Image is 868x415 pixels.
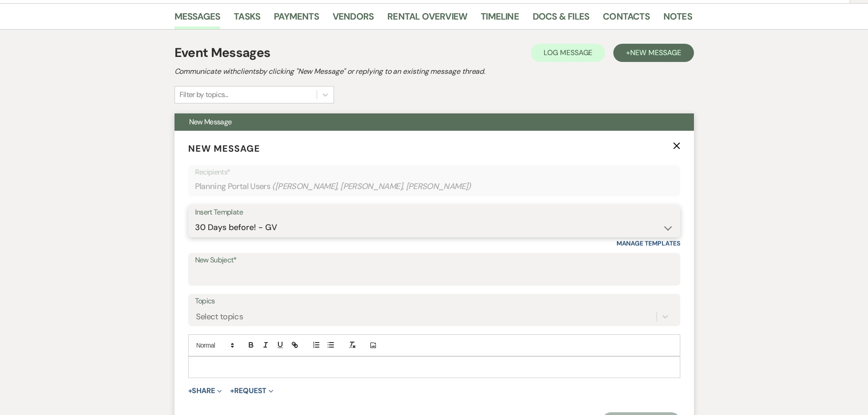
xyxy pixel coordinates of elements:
[195,166,673,178] p: Recipients*
[274,9,319,29] a: Payments
[663,9,692,29] a: Notes
[188,387,192,395] span: +
[234,9,260,29] a: Tasks
[175,66,694,77] h2: Communicate with clients by clicking "New Message" or replying to an existing message thread.
[195,254,673,267] label: New Subject*
[175,43,271,62] h1: Event Messages
[189,117,232,127] span: New Message
[387,9,467,29] a: Rental Overview
[230,387,273,395] button: Request
[533,9,589,29] a: Docs & Files
[188,387,222,395] button: Share
[544,48,592,57] span: Log Message
[195,206,673,219] div: Insert Template
[616,239,680,247] a: Manage Templates
[188,143,260,154] span: New Message
[230,387,234,395] span: +
[603,9,650,29] a: Contacts
[180,89,228,100] div: Filter by topics...
[333,9,374,29] a: Vendors
[196,311,243,323] div: Select topics
[531,44,605,62] button: Log Message
[195,178,673,195] div: Planning Portal Users
[175,9,221,29] a: Messages
[630,48,681,57] span: New Message
[613,44,693,62] button: +New Message
[481,9,519,29] a: Timeline
[272,180,471,193] span: ( [PERSON_NAME], [PERSON_NAME], [PERSON_NAME] )
[195,295,673,308] label: Topics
